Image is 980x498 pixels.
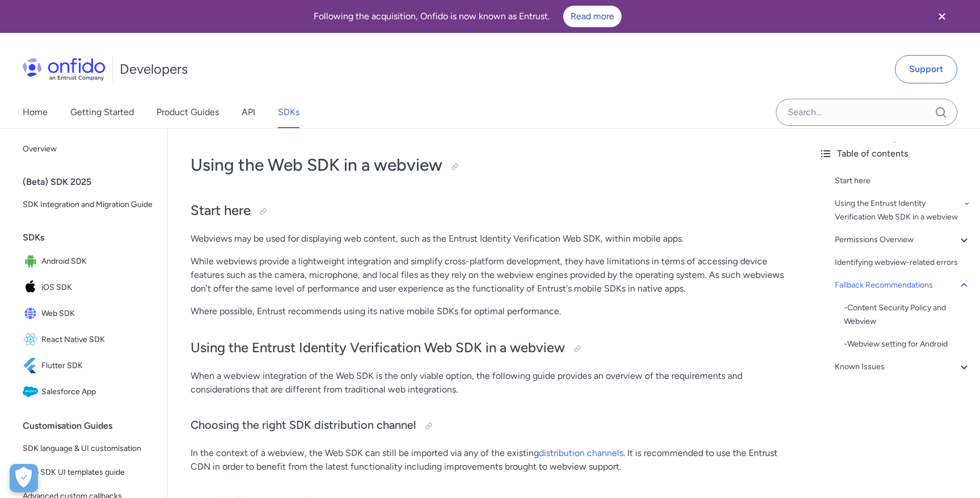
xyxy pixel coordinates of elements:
[18,461,158,484] a: Web SDK UI templates guide
[835,197,971,224] a: Using the Entrust Identity Verification Web SDK in a webview
[23,96,48,128] a: Home
[23,254,41,269] img: IconAndroid SDK
[835,278,971,292] a: Fallback Recommendations
[23,58,105,81] img: Onfido Logo
[895,55,957,83] a: Support
[191,232,787,246] p: Webviews may be used for displaying web content, such as the Entrust Identity Verification Web SD...
[835,360,971,374] a: Known Issues
[835,256,971,269] a: Identifying webview-related errors
[191,154,787,176] h1: Using the Web SDK in a webview
[18,379,158,404] a: IconSalesforce AppSalesforce App
[18,301,158,326] a: IconWeb SDKWeb SDK
[23,306,41,322] img: IconWeb SDK
[23,442,154,455] span: SDK language & UI customisation
[935,10,949,23] svg: Close banner
[776,99,957,126] input: Onfido search input field
[23,358,41,374] img: IconFlutter SDK
[23,332,41,348] img: IconReact Native SDK
[539,448,623,458] a: distribution channels
[18,327,158,352] a: IconReact Native SDKReact Native SDK
[18,138,158,161] a: Overview
[41,280,154,296] span: iOS SDK
[120,60,188,78] h1: Developers
[41,358,154,374] span: Flutter SDK
[844,301,971,328] a: -Content Security Policy and Webview
[157,96,219,128] a: Product Guides
[41,332,154,348] span: React Native SDK
[23,384,41,400] img: IconSalesforce App
[278,96,299,128] a: SDKs
[23,171,163,193] div: (Beta) SDK 2025
[191,417,787,435] h3: Choosing the right SDK distribution channel
[835,174,971,188] a: Start here
[191,339,787,358] h2: Using the Entrust Identity Verification Web SDK in a webview
[819,147,971,161] div: Table of contents
[18,437,158,460] a: SDK language & UI customisation
[41,306,154,322] span: Web SDK
[23,142,154,156] span: Overview
[23,280,41,296] img: IconiOS SDK
[14,6,921,27] div: Following the acquisition, Onfido is now known as Entrust.
[23,415,163,437] div: Customisation Guides
[191,255,787,296] p: While webviews provide a lightweight integration and simplify cross-platform development, they ha...
[242,96,255,128] a: API
[921,2,963,31] button: Close banner
[10,464,38,492] button: Open Preferences
[41,384,154,400] span: Salesforce App
[41,254,154,269] span: Android SDK
[191,305,787,318] p: Where possible, Entrust recommends using its native mobile SDKs for optimal performance.
[191,446,787,474] p: In the context of a webview, the Web SDK can still be imported via any of the existing . It is re...
[18,193,158,216] a: SDK Integration and Migration Guide
[23,198,154,212] span: SDK Integration and Migration Guide
[18,275,158,300] a: IconiOS SDKiOS SDK
[844,337,971,351] a: -Webview setting for Android
[18,353,158,378] a: IconFlutter SDKFlutter SDK
[70,96,134,128] a: Getting Started
[191,369,787,396] p: When a webview integration of the Web SDK is the only viable option, the following guide provides...
[23,466,154,479] span: Web SDK UI templates guide
[191,201,787,221] h2: Start here
[23,226,163,249] div: SDKs
[835,233,971,247] a: Permissions Overview
[563,6,622,27] a: Read more
[844,337,971,351] div: - Webview setting for Android
[18,249,158,274] a: IconAndroid SDKAndroid SDK
[844,301,971,328] div: - Content Security Policy and Webview
[10,464,38,492] div: Cookie Preferences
